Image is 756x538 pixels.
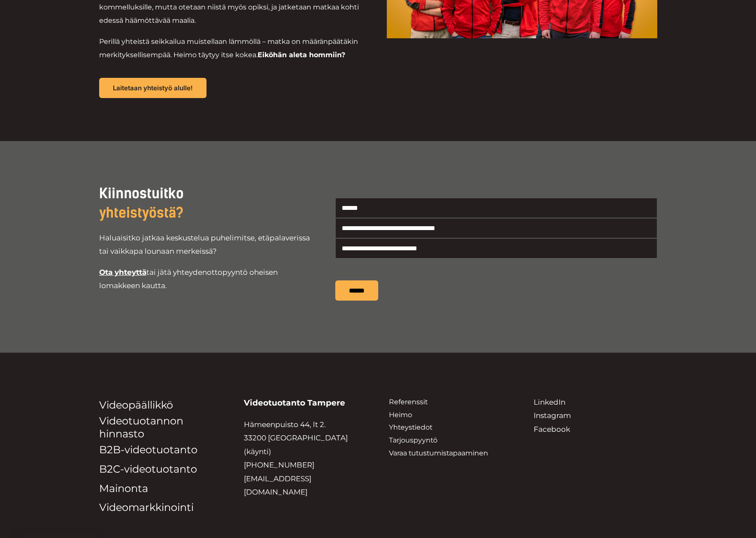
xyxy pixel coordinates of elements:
[389,423,432,431] a: Yhteystiedot
[99,78,206,98] a: Laitetaan yhteistyö alulle!
[113,85,193,91] span: Laitetaan yhteistyö alulle!
[258,51,345,59] strong: Eiköhän aleta hommiin?
[99,231,314,258] p: Haluaisitko jatkaa keskustelua puhelimitse, etäpalaverissa tai vaikkapa lounaan merkeissä?
[389,396,513,460] aside: Footer Widget 3
[389,396,513,460] nav: Valikko
[244,418,367,499] p: Hämeenpuisto 44, lt 2. 33200 [GEOGRAPHIC_DATA] (käynti)
[335,184,657,301] form: Yhteydenottolomake
[99,184,314,223] h3: Kiinnostuitko
[99,396,223,517] aside: Footer Widget 2
[99,415,183,440] a: Videotuotannon hinnasto
[244,398,345,408] strong: Videotuotanto Tampere
[389,449,488,457] a: Varaa tutustumistapaaminen
[99,463,197,475] a: B2C-videotuotanto
[99,396,223,517] nav: Valikko
[534,411,571,420] a: Instagram
[99,37,358,59] span: Perillä yhteistä seikkailua muistellaan lämmöllä – matka on määränpäätäkin merkityksellisempää. H...
[389,411,412,419] a: Heimo
[99,266,314,293] p: tai jätä yhteydenottopyyntö oheisen lomakkeen kautta.
[389,436,437,444] a: Tarjouspyyntö
[99,501,194,513] a: Videomarkkinointi
[244,474,311,497] a: [EMAIL_ADDRESS][DOMAIN_NAME]
[534,425,570,433] a: Facebook
[99,482,148,495] a: Mainonta
[389,398,428,406] a: Referenssit
[99,268,146,277] span: Ota yhteyttä
[99,205,183,221] span: yhteistyöstä?
[99,399,173,411] a: Videopäällikkö
[99,443,197,456] a: B2B-videotuotanto
[244,461,314,469] a: [PHONE_NUMBER]
[534,398,565,406] a: LinkedIn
